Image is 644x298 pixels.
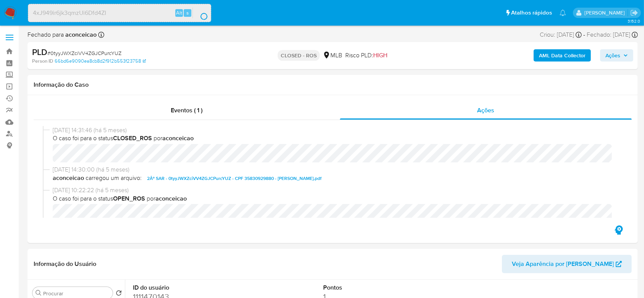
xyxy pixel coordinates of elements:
span: O caso foi para o status por [53,134,620,143]
a: 66bd6e9090ea8cb8d2f912b553f23758 [55,58,146,65]
b: CLOSED_ROS [113,134,152,143]
div: MLB [323,51,342,60]
span: carregou um arquivo: [86,174,142,183]
button: Veja Aparência por [PERSON_NAME] [502,255,632,273]
div: Fechado: [DATE] [587,31,638,39]
button: Procurar [36,290,42,296]
b: AML Data Collector [539,49,586,62]
span: Ações [477,106,495,115]
p: eduardo.dutra@mercadolivre.com [584,9,628,16]
a: Notificações [560,10,566,16]
div: Criou: [DATE] [540,31,582,39]
b: Person ID [32,58,53,65]
span: s [186,9,189,16]
span: [DATE] 10:22:22 (há 5 meses) [53,186,620,194]
span: Veja Aparência por [PERSON_NAME] [512,255,614,273]
b: aconceicao [155,194,187,203]
button: Ações [600,49,633,62]
h1: Informação do Caso [34,81,632,89]
a: Sair [630,9,638,17]
input: Pesquise usuários ou casos... [28,8,211,18]
h1: Informação do Usuário [34,260,96,268]
input: Procurar [43,290,110,297]
span: # 0tyyJWXZciVV4ZGJCPurcYUZ [47,49,121,57]
b: aconceicao [64,30,97,39]
dt: ID do usuário [133,283,252,292]
p: CLOSED - ROS [278,50,320,61]
span: HIGH [373,51,387,60]
b: aconceicao [162,134,194,143]
span: Eventos ( 1 ) [171,106,203,115]
b: OPEN_ROS [113,194,145,203]
span: [DATE] 14:31:46 (há 5 meses) [53,126,620,134]
span: Risco PLD: [345,51,387,60]
button: AML Data Collector [534,49,591,62]
span: Fechado para [28,31,97,39]
span: - [583,31,585,39]
span: 2Âº SAR - 0tyyJWXZciVV4ZGJCPurcYUZ - CPF 35830929880 - [PERSON_NAME].pdf [147,174,322,183]
span: [DATE] 14:30:00 (há 5 meses) [53,165,620,174]
span: Atalhos rápidos [511,9,552,17]
span: O caso foi para o status por [53,194,620,203]
b: aconceicao [53,174,84,183]
dt: Pontos [323,283,442,292]
b: PLD [32,46,47,58]
button: search-icon [193,8,208,18]
span: Alt [176,9,182,16]
button: 2Âº SAR - 0tyyJWXZciVV4ZGJCPurcYUZ - CPF 35830929880 - [PERSON_NAME].pdf [143,174,325,183]
span: Ações [605,49,620,62]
